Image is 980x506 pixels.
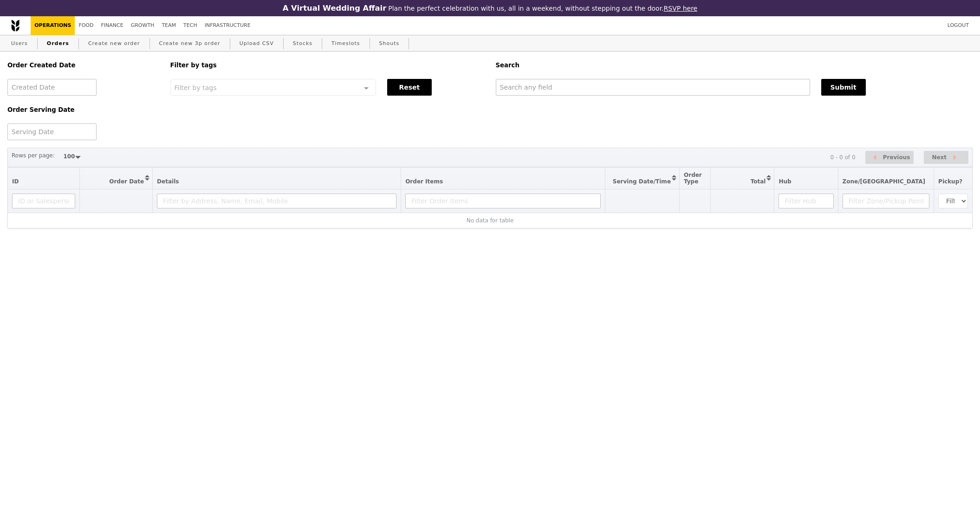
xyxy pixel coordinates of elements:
[938,178,962,185] span: Pickup?
[12,151,55,160] label: Rows per page:
[157,194,396,208] input: Filter by Address, Name, Email, Mobile
[156,35,224,52] a: Create new 3p order
[175,83,217,91] span: Filter by tags
[223,4,758,13] div: Plan the perfect celebration with us, all in a weekend, without stepping out the door.
[779,194,833,208] input: Filter Hub
[12,217,968,224] div: No data for table
[328,35,363,52] a: Timeslots
[236,35,278,52] a: Upload CSV
[97,16,127,35] a: Finance
[7,106,159,113] h5: Order Serving Date
[7,123,97,140] input: Serving Date
[821,79,866,96] button: Submit
[924,151,968,164] button: Next
[843,194,930,208] input: Filter Zone/Pickup Point
[376,35,403,52] a: Shouts
[31,16,75,35] a: Operations
[12,178,19,185] span: ID
[779,178,791,185] span: Hub
[201,16,254,35] a: Infrastructure
[43,35,73,52] a: Orders
[289,35,316,52] a: Stocks
[865,151,914,164] button: Previous
[830,154,855,161] div: 0 - 0 of 0
[157,178,179,185] span: Details
[158,16,180,35] a: Team
[127,16,158,35] a: Growth
[170,62,485,69] h5: Filter by tags
[7,79,97,96] input: Created Date
[944,16,973,35] a: Logout
[405,194,601,208] input: Filter Order Items
[496,62,973,69] h5: Search
[11,19,19,32] img: Grain logo
[932,152,947,163] span: Next
[496,79,810,96] input: Search any field
[283,4,386,13] h3: A Virtual Wedding Affair
[7,62,159,69] h5: Order Created Date
[75,16,97,35] a: Food
[7,35,32,52] a: Users
[664,5,698,12] a: RSVP here
[684,172,702,185] span: Order Type
[883,152,910,163] span: Previous
[387,79,432,96] button: Reset
[84,35,144,52] a: Create new order
[405,178,443,185] span: Order Items
[843,178,926,185] span: Zone/[GEOGRAPHIC_DATA]
[12,194,75,208] input: ID or Salesperson name
[180,16,201,35] a: Tech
